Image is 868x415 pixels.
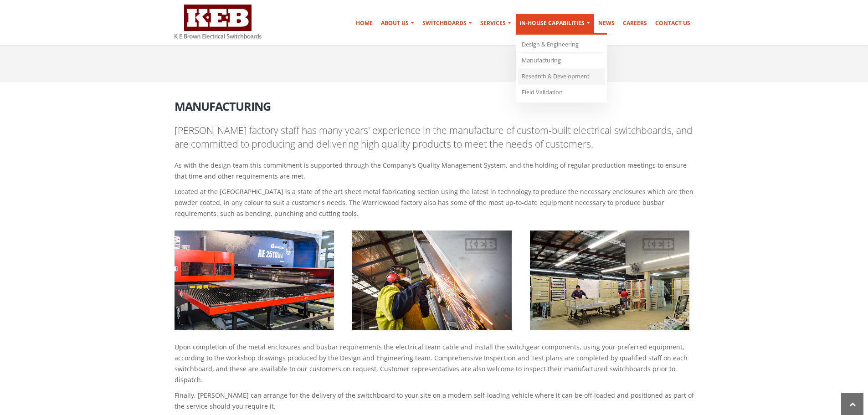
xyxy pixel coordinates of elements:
[477,14,515,32] a: Services
[518,69,605,85] a: Research & Development
[352,14,376,32] a: Home
[175,390,694,412] p: Finally, [PERSON_NAME] can arrange for the delivery of the switchboard to your site on a modern s...
[175,93,694,113] h2: Manufacturing
[175,342,694,385] p: Upon completion of the metal enclosures and busbar requirements the electrical team cable and ins...
[175,124,694,151] p: [PERSON_NAME] factory staff has many years' experience in the manufacture of custom-built electri...
[619,14,651,32] a: Careers
[595,14,618,32] a: News
[175,5,262,39] img: K E Brown Electrical Switchboards
[419,14,476,32] a: Switchboards
[518,85,605,100] a: Field Validation
[516,14,594,35] a: In-house Capabilities
[518,53,605,69] a: Manufacturing
[377,14,418,32] a: About Us
[175,160,694,182] p: As with the design team this commitment is supported through the Company's Quality Management Sys...
[652,14,694,32] a: Contact Us
[175,186,694,219] p: Located at the [GEOGRAPHIC_DATA] is a state of the art sheet metal fabricating section using the ...
[518,37,605,53] a: Design & Engineering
